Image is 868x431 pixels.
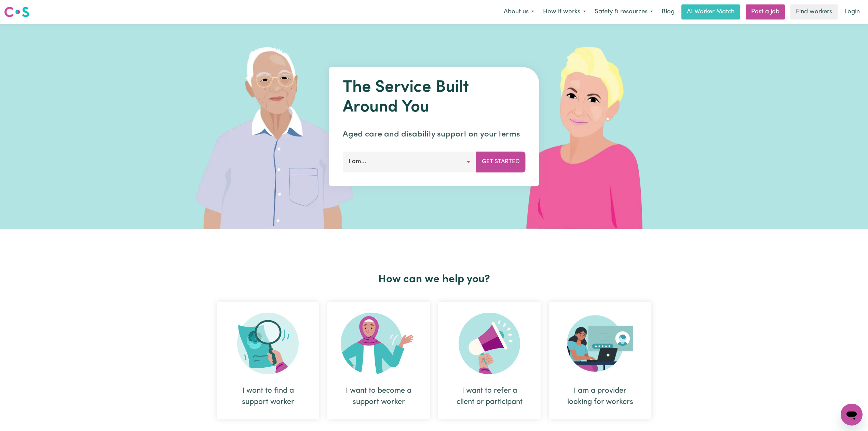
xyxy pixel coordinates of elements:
div: I want to become a support worker [344,385,413,408]
img: Provider [567,313,633,374]
div: I want to find a support worker [217,302,319,419]
a: Find workers [790,4,838,19]
div: I want to become a support worker [327,302,430,419]
a: AI Worker Match [681,4,740,19]
h2: How can we help you? [213,273,655,286]
a: Blog [657,4,679,19]
button: How it works [539,5,590,19]
a: Post a job [746,4,785,19]
iframe: Button to launch messaging window [841,404,863,426]
img: Refer [459,313,520,374]
a: Careseekers logo [4,4,29,20]
div: I want to refer a client or participant [438,302,541,419]
img: Careseekers logo [4,6,29,18]
h1: The Service Built Around You [343,78,526,117]
div: I am a provider looking for workers [549,302,651,419]
button: Get Started [476,152,526,172]
button: About us [499,5,539,19]
div: I want to find a support worker [233,385,303,408]
img: Become Worker [341,313,417,374]
div: I am a provider looking for workers [565,385,635,408]
a: Login [840,4,864,19]
button: Safety & resources [590,5,657,19]
img: Search [237,313,299,374]
div: I want to refer a client or participant [455,385,524,408]
p: Aged care and disability support on your terms [343,128,526,141]
button: I am... [343,152,476,172]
